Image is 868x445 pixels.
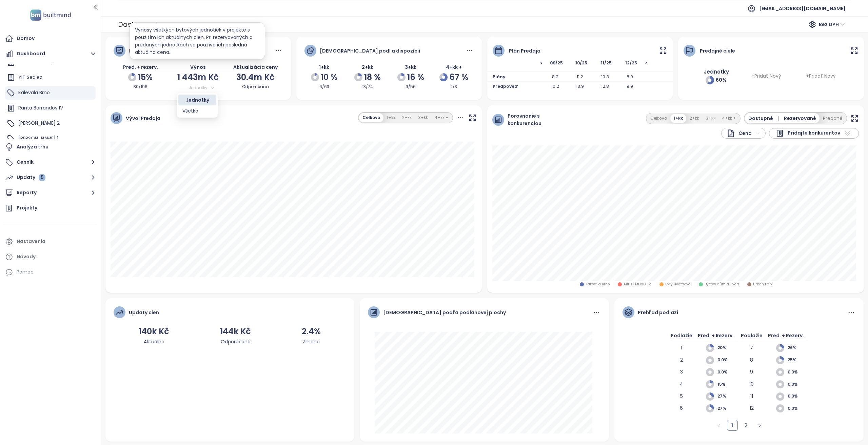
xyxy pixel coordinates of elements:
[5,101,96,115] div: Ranta Barrandov IV
[5,86,96,100] div: Kalevala Brno
[595,60,617,69] span: 11/25
[717,357,737,363] span: 0.0%
[716,76,727,84] span: 60 %
[302,325,321,338] div: 2.4%
[17,237,45,246] div: Nastavenia
[638,309,678,316] div: Prehľad podlaží
[694,332,737,344] div: Pred. + Rezerv.
[700,47,735,55] div: Predajné ciele
[320,47,420,55] div: [DEMOGRAPHIC_DATA] podľa dispozícií
[764,332,808,344] div: Pred. + Rezerv.
[17,173,45,182] div: Updaty
[741,380,763,392] div: 10
[542,83,568,90] span: 10.2
[129,47,170,55] div: Kľúčové metriky
[17,252,36,261] div: Návody
[717,424,721,428] span: left
[182,107,212,115] div: Všetko
[757,424,762,428] span: right
[568,83,593,90] span: 13.9
[753,282,772,287] span: Urban Park
[759,0,846,17] span: [EMAIL_ADDRESS][DOMAIN_NAME]
[18,135,58,142] span: [PERSON_NAME] 1
[180,84,216,92] span: Jednotky
[671,356,692,368] div: 2
[617,74,643,80] span: 8.0
[620,60,643,69] span: 12/25
[741,420,751,431] li: 2
[570,60,592,69] span: 10/25
[359,113,383,122] button: Celkovo
[741,420,751,430] a: 2
[741,404,763,417] div: 12
[5,117,96,130] div: [PERSON_NAME] 2
[123,64,158,70] span: Pred. + rezerv.
[138,71,153,84] span: 15%
[727,129,752,138] div: Cena
[220,338,251,345] div: Odporúčaná
[405,64,416,70] span: 3+kk
[17,143,48,151] div: Analýza trhu
[3,140,97,154] a: Analýza trhu
[741,344,763,356] div: 7
[18,74,43,81] span: YIT Sedlec
[741,368,763,380] div: 9
[3,47,97,61] button: Dashboard
[713,420,724,431] button: left
[39,174,45,181] div: 5
[749,70,784,82] span: + Pridať nový
[229,63,283,71] div: Aktualizácia ceny
[5,71,96,84] div: YIT Sedlec
[383,309,506,316] div: [DEMOGRAPHIC_DATA] podľa podlahovej plochy
[788,369,808,376] span: 0.0%
[449,71,468,84] span: 67 %
[139,338,169,345] div: Aktuálna
[819,19,845,29] span: Bez DPH
[741,356,763,368] div: 8
[383,113,399,122] button: 1+kk
[415,113,431,122] button: 3+kk
[727,420,738,431] li: 1
[493,60,542,69] span: <
[671,332,692,344] div: Podlažie
[236,72,275,83] span: 30.4m Kč
[391,84,430,90] div: 9/56
[741,392,763,405] div: 11
[18,89,50,96] span: Kalevala Brno
[17,268,34,276] div: Pomoc
[754,420,765,431] li: Nasledujúca strana
[592,74,617,80] span: 10.3
[407,71,424,84] span: 16 %
[304,84,344,90] div: 6/63
[617,83,643,90] span: 9.9
[319,64,329,70] span: 1+kk
[3,32,97,45] a: Domov
[586,282,610,287] span: Kalevala Brno
[3,186,97,200] button: Reporty
[647,114,670,123] button: Celkovo
[135,26,260,56] div: Výnosy všetkých bytových jednotiek v projekte s použitím ich aktuálnych cien. Pri rezervovaných a...
[545,60,568,69] span: 09/25
[686,114,703,123] button: 2+kk
[727,420,737,430] a: 1
[717,405,737,412] span: 27%
[431,113,452,122] button: 4+kk +
[717,369,737,376] span: 0.0%
[788,129,840,137] span: Pridajte konkurentov
[713,420,724,431] li: Predchádzajúca strana
[671,344,692,356] div: 1
[777,115,779,122] span: |
[645,60,667,69] span: >
[754,420,765,431] button: right
[804,70,839,82] span: + Pridať nový
[719,114,739,123] button: 4+kk +
[3,171,97,184] button: Updaty 5
[364,71,381,84] span: 18 %
[493,74,542,80] span: Plány
[348,84,387,90] div: 13/74
[568,74,593,80] span: 11.2
[748,115,781,122] span: Dostupné
[171,63,225,71] div: Výnos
